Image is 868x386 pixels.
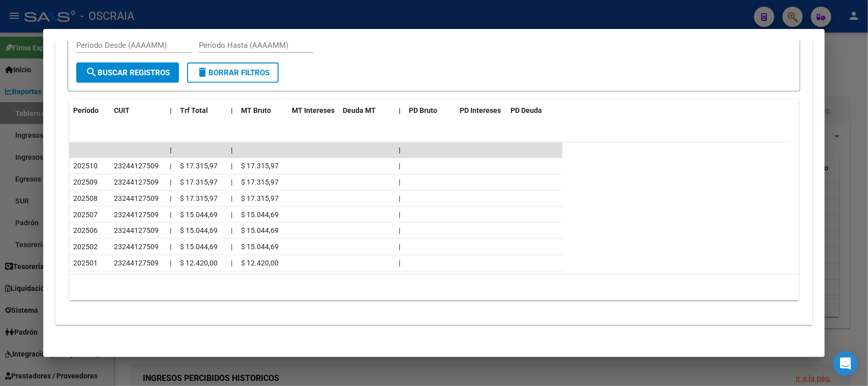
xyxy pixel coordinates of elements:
span: $ 15.044,69 [241,226,279,234]
span: | [170,106,172,114]
span: | [170,146,172,154]
span: MT Intereses [292,106,335,114]
span: | [170,211,171,219]
datatable-header-cell: | [395,100,405,122]
span: 23244127509 [114,226,159,234]
span: Buscar Registros [85,68,170,77]
span: | [231,243,232,251]
span: 202507 [73,211,98,219]
datatable-header-cell: | [227,100,237,122]
span: | [231,106,233,114]
span: | [399,243,400,251]
span: | [399,259,400,267]
span: 23244127509 [114,259,159,267]
span: | [231,162,232,170]
span: | [231,178,232,186]
button: Buscar Registros [76,63,179,83]
datatable-header-cell: CUIT [110,100,166,122]
span: | [399,146,401,154]
span: 23244127509 [114,162,159,170]
span: Período [73,106,99,114]
span: | [399,178,400,186]
span: 23244127509 [114,211,159,219]
mat-icon: delete [196,66,208,78]
button: Borrar Filtros [187,63,279,83]
span: | [399,106,401,114]
span: $ 15.044,69 [180,211,218,219]
span: | [399,211,400,219]
span: $ 17.315,97 [180,194,218,202]
span: Deuda MT [343,106,376,114]
datatable-header-cell: MT Intereses [288,100,339,122]
span: | [399,226,400,234]
span: 23244127509 [114,243,159,251]
datatable-header-cell: Trf Total [176,100,227,122]
span: Trf Total [180,106,208,114]
span: | [231,226,232,234]
span: 202509 [73,178,98,186]
datatable-header-cell: PD Intereses [456,100,506,122]
span: | [170,259,171,267]
span: CUIT [114,106,130,114]
span: $ 17.315,97 [241,194,279,202]
span: $ 17.315,97 [241,162,279,170]
span: 202508 [73,194,98,202]
span: 23244127509 [114,194,159,202]
span: Borrar Filtros [196,68,270,77]
span: | [399,194,400,202]
mat-icon: search [85,66,98,78]
span: $ 15.044,69 [180,243,218,251]
datatable-header-cell: Deuda MT [339,100,395,122]
span: PD Deuda [511,106,542,114]
datatable-header-cell: | [166,100,176,122]
datatable-header-cell: MT Bruto [237,100,288,122]
span: | [170,226,171,234]
span: 202510 [73,162,98,170]
span: $ 17.315,97 [180,162,218,170]
span: $ 12.420,00 [241,259,279,267]
span: $ 17.315,97 [180,178,218,186]
span: $ 12.420,00 [180,259,218,267]
span: | [231,259,232,267]
span: MT Bruto [241,106,271,114]
div: Open Intercom Messenger [833,351,858,376]
span: | [170,243,171,251]
span: $ 15.044,69 [241,243,279,251]
datatable-header-cell: PD Deuda [506,100,562,122]
span: 23244127509 [114,178,159,186]
span: 202506 [73,226,98,234]
datatable-header-cell: Período [69,100,110,122]
span: | [399,162,400,170]
span: | [231,146,233,154]
span: | [170,162,171,170]
span: $ 15.044,69 [180,226,218,234]
span: PD Bruto [409,106,437,114]
span: | [231,194,232,202]
span: 202502 [73,243,98,251]
span: $ 17.315,97 [241,178,279,186]
datatable-header-cell: PD Bruto [405,100,456,122]
span: | [170,194,171,202]
span: PD Intereses [460,106,501,114]
span: | [170,178,171,186]
span: $ 15.044,69 [241,211,279,219]
span: | [231,211,232,219]
span: 202501 [73,259,98,267]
